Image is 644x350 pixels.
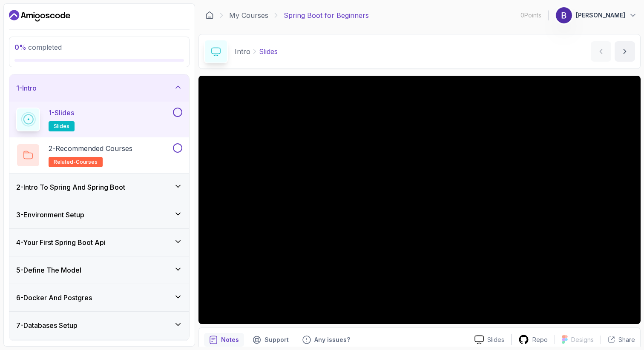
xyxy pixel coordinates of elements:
p: [PERSON_NAME] [576,11,625,20]
h3: 2 - Intro To Spring And Spring Boot [16,182,125,192]
a: Dashboard [9,9,70,23]
p: Designs [571,336,594,344]
p: 1 - Slides [49,108,74,118]
span: 0 % [14,43,26,51]
p: Support [264,336,289,344]
p: Slides [487,336,504,344]
a: My Courses [229,10,268,20]
button: 6-Docker And Postgres [9,284,189,311]
p: 0 Points [520,11,541,20]
p: Repo [532,336,548,344]
h3: 6 - Docker And Postgres [16,293,92,303]
a: Repo [512,334,555,345]
span: completed [14,43,62,51]
h3: 7 - Databases Setup [16,320,78,330]
img: user profile image [556,7,572,23]
p: Notes [221,336,239,344]
p: Any issues? [314,336,350,344]
button: 4-Your First Spring Boot Api [9,229,189,256]
button: Share [601,336,635,344]
button: 1-Slidesslides [16,108,182,131]
p: Slides [259,46,278,57]
button: 2-Intro To Spring And Spring Boot [9,174,189,201]
span: slides [54,123,69,130]
h3: 4 - Your First Spring Boot Api [16,237,106,248]
a: Dashboard [205,11,214,20]
button: 2-Recommended Coursesrelated-courses [16,143,182,167]
span: related-courses [54,159,98,165]
a: Slides [468,335,511,344]
button: next content [615,41,635,62]
button: user profile image[PERSON_NAME] [555,7,637,24]
button: Support button [247,333,294,347]
p: Intro [235,46,250,57]
button: 3-Environment Setup [9,201,189,228]
button: 7-Databases Setup [9,312,189,339]
button: Feedback button [297,333,355,347]
p: Share [618,336,635,344]
h3: 1 - Intro [16,83,37,93]
button: 1-Intro [9,74,189,102]
h3: 3 - Environment Setup [16,210,84,220]
button: previous content [591,41,611,62]
button: notes button [204,333,244,347]
h3: 5 - Define The Model [16,265,81,275]
p: Spring Boot for Beginners [284,10,369,20]
button: 5-Define The Model [9,256,189,284]
p: 2 - Recommended Courses [49,143,132,154]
